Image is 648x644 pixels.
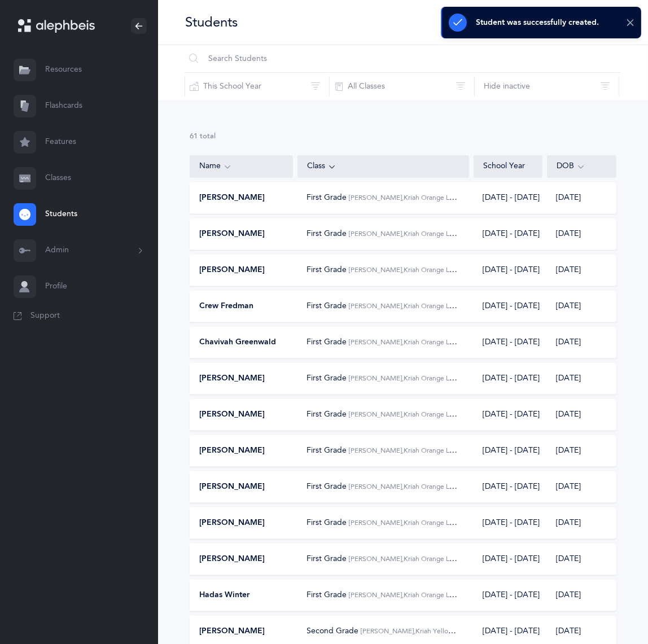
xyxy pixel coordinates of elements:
[307,446,347,455] span: First Grade
[483,337,533,348] div: [DATE] - [DATE]
[307,518,347,527] span: First Grade
[483,409,533,420] div: [DATE] - [DATE]
[200,132,216,140] span: total
[199,518,265,529] span: [PERSON_NAME]
[307,160,459,173] div: Class
[547,409,616,420] div: [DATE]
[483,554,533,565] div: [DATE] - [DATE]
[474,73,619,100] button: Hide inactive
[483,192,533,204] div: [DATE] - [DATE]
[547,229,616,240] div: [DATE]
[349,446,474,455] span: [PERSON_NAME], Kriah Orange Level • A
[349,554,474,563] span: [PERSON_NAME], Kriah Orange Level • A
[199,445,265,457] span: [PERSON_NAME]
[361,627,483,636] span: [PERSON_NAME], Kriah Yellow Level • A
[185,13,238,32] div: Students
[190,132,616,142] div: 61
[307,229,347,238] span: First Grade
[547,590,616,601] div: [DATE]
[307,374,347,383] span: First Grade
[547,265,616,276] div: [DATE]
[483,373,533,384] div: [DATE] - [DATE]
[307,410,347,419] span: First Grade
[483,161,533,172] div: School Year
[199,590,249,601] span: Hadas Winter
[307,482,347,491] span: First Grade
[349,482,474,491] span: [PERSON_NAME], Kriah Orange Level • A
[30,310,60,322] span: Support
[199,301,253,312] span: Crew Fredman
[476,18,599,27] div: Student was successfully created.
[199,626,265,637] span: [PERSON_NAME]
[547,337,616,348] div: [DATE]
[349,338,474,347] span: [PERSON_NAME], Kriah Orange Level • A
[483,481,533,493] div: [DATE] - [DATE]
[483,445,533,457] div: [DATE] - [DATE]
[349,590,474,599] span: [PERSON_NAME], Kriah Orange Level • A
[483,590,533,601] div: [DATE] - [DATE]
[307,193,347,202] span: First Grade
[349,410,474,419] span: [PERSON_NAME], Kriah Orange Level • A
[547,445,616,457] div: [DATE]
[307,554,347,563] span: First Grade
[547,373,616,384] div: [DATE]
[199,554,265,565] span: [PERSON_NAME]
[307,627,359,636] span: Second Grade
[547,301,616,312] div: [DATE]
[547,192,616,204] div: [DATE]
[199,481,265,493] span: [PERSON_NAME]
[185,73,330,100] button: This School Year
[349,301,474,310] span: [PERSON_NAME], Kriah Orange Level • A
[199,337,276,348] span: Chavivah Greenwald
[557,160,607,173] div: DOB
[547,518,616,529] div: [DATE]
[329,73,474,100] button: All Classes
[547,626,616,637] div: [DATE]
[547,481,616,493] div: [DATE]
[307,265,347,274] span: First Grade
[349,518,474,527] span: [PERSON_NAME], Kriah Orange Level • A
[307,301,347,310] span: First Grade
[307,590,347,599] span: First Grade
[185,45,620,72] input: Search Students
[307,338,347,347] span: First Grade
[199,160,283,173] div: Name
[483,518,533,529] div: [DATE] - [DATE]
[199,229,265,240] span: [PERSON_NAME]
[483,301,533,312] div: [DATE] - [DATE]
[199,265,265,276] span: [PERSON_NAME]
[199,409,265,420] span: [PERSON_NAME]
[349,229,474,238] span: [PERSON_NAME], Kriah Orange Level • A
[483,626,533,637] div: [DATE] - [DATE]
[547,554,616,565] div: [DATE]
[349,193,474,202] span: [PERSON_NAME], Kriah Orange Level • A
[349,265,474,274] span: [PERSON_NAME], Kriah Orange Level • A
[199,192,265,204] span: [PERSON_NAME]
[199,373,265,384] span: [PERSON_NAME]
[349,374,474,383] span: [PERSON_NAME], Kriah Orange Level • A
[483,229,533,240] div: [DATE] - [DATE]
[483,265,533,276] div: [DATE] - [DATE]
